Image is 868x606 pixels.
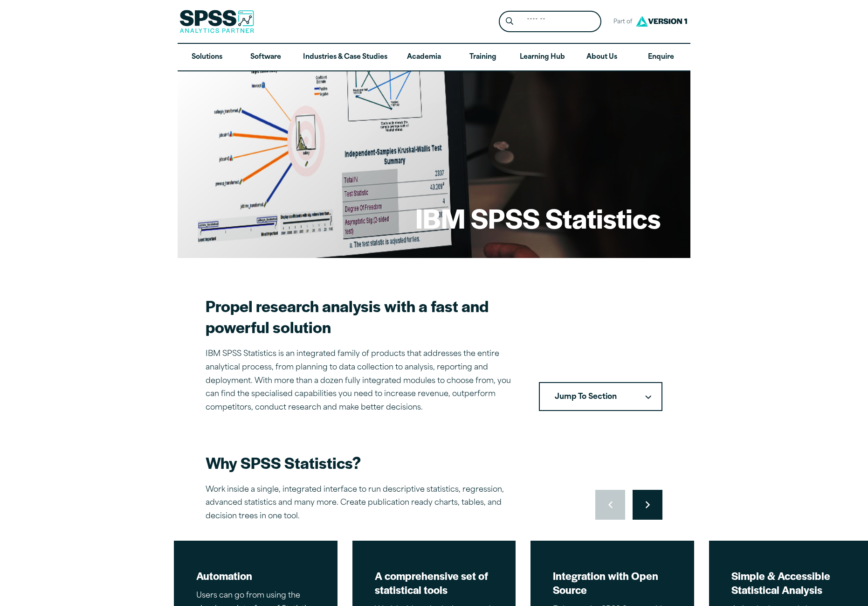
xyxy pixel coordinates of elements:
[296,44,395,71] a: Industries & Case Studies
[196,569,315,583] h2: Automation
[499,11,601,33] form: Site Header Search Form
[206,452,532,473] h2: Why SPSS Statistics?
[178,44,690,71] nav: Desktop version of site main menu
[539,382,662,411] button: Jump To SectionDownward pointing chevron
[512,44,572,71] a: Learning Hub
[572,44,631,71] a: About Us
[395,44,454,71] a: Academia
[375,569,494,597] h2: A comprehensive set of statistical tools
[645,395,651,399] svg: Downward pointing chevron
[632,44,690,71] a: Enquire
[454,44,512,71] a: Training
[236,44,295,71] a: Software
[539,382,662,411] nav: Table of Contents
[206,295,517,337] h2: Propel research analysis with a fast and powerful solution
[206,348,517,415] p: IBM SPSS Statistics is an integrated family of products that addresses the entire analytical proc...
[415,200,661,236] h1: IBM SPSS Statistics
[178,44,236,71] a: Solutions
[506,17,513,25] svg: Search magnifying glass icon
[646,501,650,508] svg: Right pointing chevron
[206,483,532,523] p: Work inside a single, integrated interface to run descriptive statistics, regression, advanced st...
[634,13,689,30] img: Version1 Logo
[731,569,850,597] h2: Simple & Accessible Statistical Analysis
[633,490,662,520] button: Move to next slide
[179,10,254,33] img: SPSS Analytics Partner
[553,569,672,597] h2: Integration with Open Source
[501,13,518,30] button: Search magnifying glass icon
[609,15,634,29] span: Part of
